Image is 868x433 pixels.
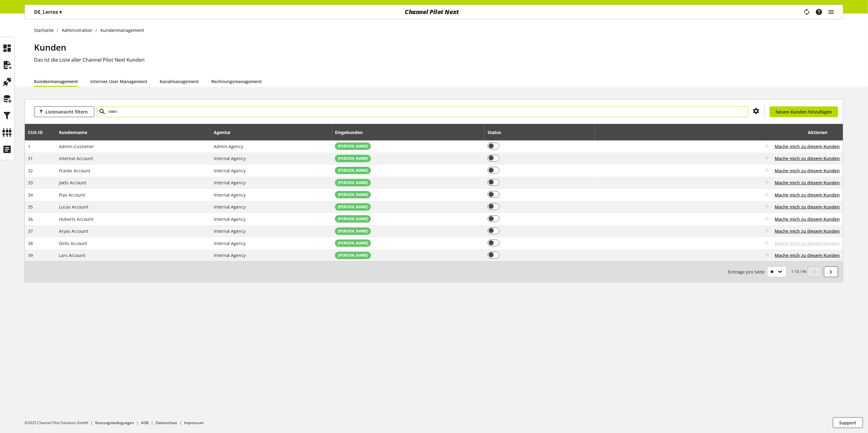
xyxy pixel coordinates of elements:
span: Internal Account [59,155,93,161]
div: Agentur [214,129,237,136]
button: Mache mich zu diesem Kunden [775,179,840,186]
span: Pias Account [59,192,85,198]
p: DE_Lerros [34,8,62,16]
span: [PERSON_NAME] [338,253,368,258]
div: CUS-⁠ID [28,129,49,136]
button: Mache mich zu diesem Kunden [775,167,840,174]
span: Internal Agency [214,155,246,161]
span: Internal Agency [214,180,246,186]
span: Internal Agency [214,204,246,210]
button: Listenansicht filtern [34,106,94,117]
span: [PERSON_NAME] [338,240,368,246]
button: Mache mich zu diesem Kunden [775,143,840,150]
span: Huberts Account [59,216,94,222]
span: [PERSON_NAME] [338,204,368,210]
a: Neuen Kunden hinzufügen [770,106,838,117]
span: Listenansicht filtern [45,109,88,115]
h2: Das ist die Liste aller Channel Pilot Next Kunden [34,56,843,63]
a: Kanalmanagement [160,78,199,85]
button: Mache mich zu diesem Kunden [775,192,840,198]
span: [PERSON_NAME] [338,144,368,149]
button: Mache mich zu diesem Kunden [775,252,840,259]
a: Kundenmanagement [34,78,78,85]
span: [PERSON_NAME] [338,216,368,222]
a: AGB [141,420,149,425]
span: 38 [28,240,33,246]
button: Mache mich zu diesem Kunden [775,228,840,234]
span: Neuen Kunden hinzufügen [776,109,832,115]
span: Joels Account [59,180,87,186]
span: 37 [28,228,33,234]
span: 34 [28,192,33,198]
span: Franks Account [59,168,91,174]
a: Startseite [34,27,57,33]
span: Internal Agency [214,216,246,222]
span: 32 [28,168,33,174]
span: ▾ [59,9,62,15]
span: Admin-Agency [214,144,243,149]
button: Support [833,417,863,428]
span: Kunden [34,41,66,53]
div: Kundenname [59,129,94,136]
a: Nutzungsbedingungen [95,420,134,425]
a: Impressum [184,420,204,425]
span: Internal Agency [214,192,246,198]
button: Mache mich zu diesem Kunden [775,155,840,162]
span: [PERSON_NAME] [338,168,368,173]
a: Internes User Management [90,78,147,85]
span: 31 [28,155,33,161]
span: 33 [28,180,33,186]
span: [PERSON_NAME] [338,180,368,186]
small: 1-10 / 96 [728,266,807,277]
span: [PERSON_NAME] [338,156,368,161]
div: Eingebunden [335,129,369,136]
span: Lars Account [59,252,86,258]
span: [PERSON_NAME] [338,228,368,234]
span: [PERSON_NAME] [338,192,368,197]
span: Support [839,420,857,426]
a: Datenschutz [156,420,177,425]
span: 35 [28,204,33,210]
span: Aryas Account [59,228,88,234]
span: 36 [28,216,33,222]
a: Administration [59,27,96,33]
nav: main navigation [25,5,843,19]
span: Internal Agency [214,240,246,246]
button: Mache mich zu diesem Kunden [775,216,840,222]
span: Mache mich zu diesem Kunden [775,240,840,247]
button: Mache mich zu diesem Kunden [775,204,840,210]
li: ©2025 Channel Pilot Solutions GmbH [25,420,95,426]
div: Aktionen [598,126,828,138]
span: Internal Agency [214,228,246,234]
span: Internal Agency [214,168,246,174]
div: Status [488,129,507,136]
span: Internal Agency [214,252,246,258]
span: Dirks Account [59,240,88,246]
span: Einträge pro Seite [728,269,767,275]
a: Rechnungsmanagement [211,78,262,85]
span: 39 [28,252,33,258]
span: 1 [28,144,31,149]
span: Lucas Account [59,204,89,210]
span: Admin-Customer [59,144,94,149]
